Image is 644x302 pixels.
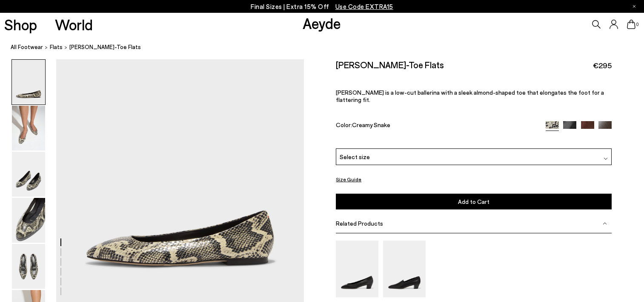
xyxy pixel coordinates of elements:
[336,59,444,70] h2: [PERSON_NAME]-Toe Flats
[335,3,393,10] span: Navigate to /collections/ss25-final-sizes
[12,106,45,151] img: Ellie Almond-Toe Flats - Image 2
[251,1,393,12] p: Final Sizes | Extra 15% Off
[50,44,63,50] span: Flats
[383,241,426,297] img: Gabby Almond-Toe Loafers
[336,89,612,103] p: [PERSON_NAME] is a low-cut ballerina with a sleek almond-shaped toe that elongates the foot for a...
[12,198,45,243] img: Ellie Almond-Toe Flats - Image 4
[336,241,378,297] img: Helia Low-Cut Pumps
[352,121,390,128] span: Creamy Snake
[12,60,45,105] img: Ellie Almond-Toe Flats - Image 1
[627,20,635,29] a: 0
[12,152,45,197] img: Ellie Almond-Toe Flats - Image 3
[50,43,63,52] a: Flats
[593,60,612,71] span: €295
[336,194,612,209] button: Add to Cart
[11,36,644,59] nav: breadcrumb
[4,17,37,32] a: Shop
[336,121,537,131] div: Color:
[69,43,141,52] span: [PERSON_NAME]-Toe Flats
[336,220,383,227] span: Related Products
[336,174,361,185] button: Size Guide
[11,43,43,52] a: All Footwear
[12,244,45,289] img: Ellie Almond-Toe Flats - Image 5
[458,198,489,205] span: Add to Cart
[55,17,93,32] a: World
[603,221,607,226] img: svg%3E
[604,157,608,161] img: svg%3E
[635,22,640,27] span: 0
[303,14,341,32] a: Aeyde
[340,152,370,161] span: Select size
